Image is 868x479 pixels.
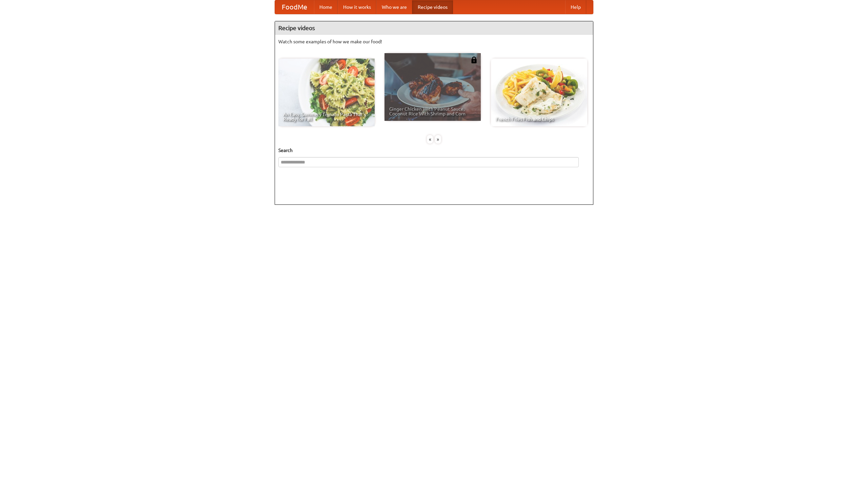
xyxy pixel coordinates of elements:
[278,147,590,154] h5: Search
[496,117,583,122] span: French Fries Fish and Chips
[427,135,433,144] div: «
[376,0,412,14] a: Who we are
[278,59,375,126] a: An Easy, Summery Tomato Pasta That's Ready for Fall
[283,112,370,122] span: An Easy, Summery Tomato Pasta That's Ready for Fall
[471,57,477,63] img: 483408.png
[338,0,376,14] a: How it works
[412,0,453,14] a: Recipe videos
[435,135,441,144] div: »
[278,38,590,45] p: Watch some examples of how we make our food!
[314,0,338,14] a: Home
[565,0,586,14] a: Help
[275,0,314,14] a: FoodMe
[491,59,587,126] a: French Fries Fish and Chips
[275,21,593,35] h4: Recipe videos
